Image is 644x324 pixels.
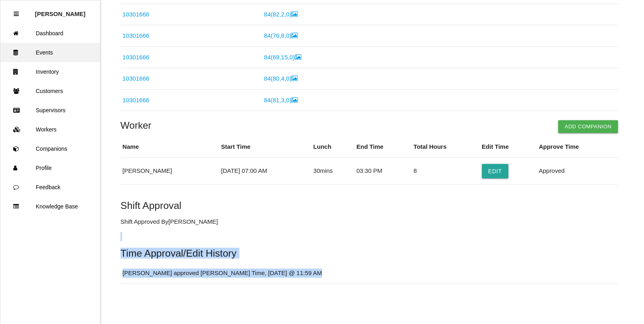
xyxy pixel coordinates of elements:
a: Supervisors [0,101,100,120]
p: Rosie Blandino [35,4,86,17]
a: 84(69,15,0) [264,54,301,61]
i: Image Inside [292,97,298,103]
a: Inventory [0,62,100,81]
a: 10301666 [123,32,149,39]
a: 84(80,4,0) [264,75,298,82]
a: 10301666 [123,97,149,103]
a: 10301666 [123,75,149,82]
i: Image Inside [292,32,298,38]
td: Approved [537,158,618,184]
a: Feedback [0,178,100,197]
button: Add Companion [558,120,618,133]
a: Events [0,43,100,62]
a: 84(81,3,0) [264,97,298,103]
th: Approve Time [537,136,618,158]
th: Start Time [219,136,312,158]
td: [PERSON_NAME] approved [PERSON_NAME] Time, [DATE] @ 11:59 AM [121,263,609,284]
th: Lunch [311,136,354,158]
i: Image Inside [292,75,298,81]
h5: Time Approval/Edit History [121,248,618,259]
td: [PERSON_NAME] [121,158,219,184]
th: End Time [355,136,412,158]
a: Profile [0,158,100,178]
div: Close [14,4,19,24]
th: Name [121,136,219,158]
a: 84(82,2,0) [264,11,298,18]
a: Companions [0,139,100,158]
h4: Worker [121,120,618,131]
a: Knowledge Base [0,197,100,216]
a: Workers [0,120,100,139]
td: 30 mins [311,158,354,184]
a: 10301666 [123,11,149,18]
td: [DATE] 07:00 AM [219,158,312,184]
a: 84(76,8,0) [264,32,298,39]
td: 8 [412,158,480,184]
h5: Shift Approval [121,200,618,211]
button: Edit [482,164,509,178]
i: Image Inside [292,11,298,17]
td: 03:30 PM [355,158,412,184]
th: Total Hours [412,136,480,158]
p: Shift Approved By [PERSON_NAME] [121,217,618,227]
a: Customers [0,81,100,101]
i: Image Inside [295,54,301,60]
a: 10301666 [123,54,149,61]
a: Dashboard [0,24,100,43]
th: Edit Time [480,136,537,158]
